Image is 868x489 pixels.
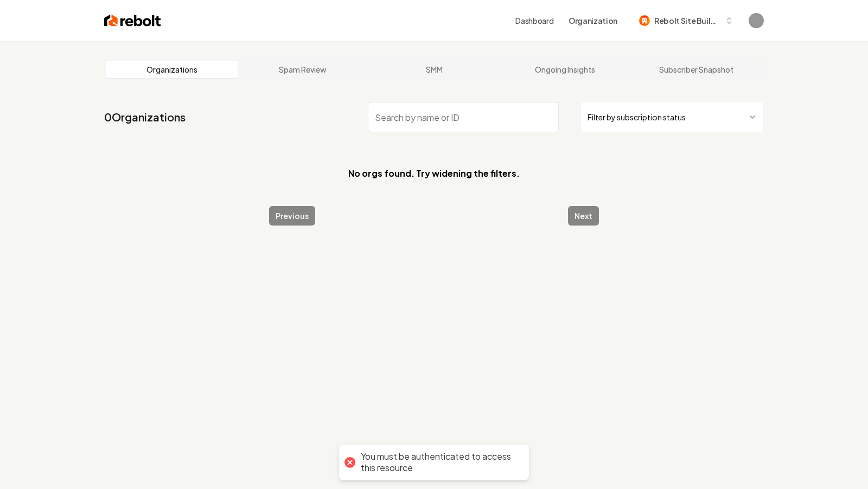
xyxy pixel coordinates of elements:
a: 0Organizations [104,110,186,125]
a: Organizations [106,61,238,78]
a: Spam Review [238,61,369,78]
a: SMM [368,61,500,78]
section: No orgs found. Try widening the filters. [104,150,764,197]
button: Organization [562,11,624,30]
button: Open user button [749,13,764,28]
a: Ongoing Insights [500,61,631,78]
img: Camilo Vargas [749,13,764,28]
a: Dashboard [515,15,553,26]
div: You must be authenticated to access this resource [361,451,518,474]
img: Rebolt Site Builder [639,15,650,26]
img: Rebolt Logo [104,13,161,28]
span: Rebolt Site Builder [654,15,720,27]
a: Subscriber Snapshot [630,61,762,78]
input: Search by name or ID [368,102,559,132]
